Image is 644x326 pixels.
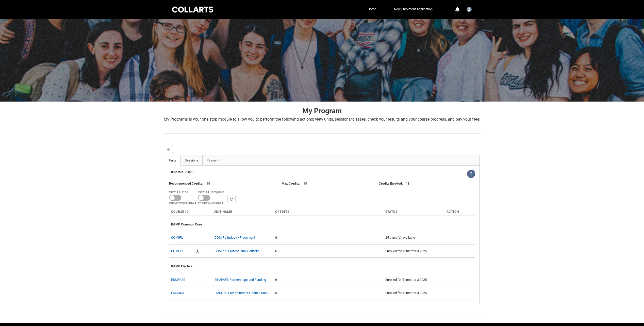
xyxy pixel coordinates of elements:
lightning-formatted-text: 18 [206,182,210,185]
a: EMCON3 [171,291,184,295]
div: COMIPL [171,233,191,242]
a: EMCON3 Entertainment Finance Management [214,291,280,295]
span: Status [385,210,398,214]
span: My Campus displayed [198,201,226,205]
c-enrollment-wizard-course-cell: 6 [275,249,277,253]
div: EMCON3 Entertainment Finance Management [214,290,271,296]
span: : [379,182,406,185]
c-enrollment-wizard-course-cell: 6 [275,236,277,239]
div: 6 [275,290,381,296]
c-enrollment-wizard-course-cell: 6 [275,291,277,295]
lightning-formatted-text: 18 [406,182,409,185]
div: 6 [275,249,381,254]
div: EMCON3 [171,288,191,298]
div: 6 [275,277,381,282]
lightning-formatted-text: Credits Enrolled [379,182,402,185]
span: BAMP Common Core [171,222,202,226]
span: Pathway Units displayed [169,201,196,205]
lightning-formatted-text: 18 [303,182,307,185]
button: Search [227,195,236,203]
a: COMIPL Industry Placement [214,236,255,239]
div: Enrolled for Trimester 3 2025 [385,249,442,254]
strong: My Program [302,107,342,115]
div: EBMPAFS [171,275,191,284]
a: COMPPF [171,249,184,253]
span: Course ID [171,210,189,214]
div: Trimester 3 2025 [169,170,322,175]
div: EBMPAFS Partnerships and Funding [214,277,271,282]
span: My Programs is your one stop module to allow you to perform the following actions: view units, se... [164,117,480,122]
div: 25 place(s) available [385,235,442,240]
a: New Enrolment Application [393,5,434,13]
a: Payment [202,155,224,166]
span: Credits [275,210,289,214]
div: COMPPF Professional Portfolio [214,249,271,254]
span: BAMP Elective [171,264,192,268]
a: Home [366,5,377,13]
a: EBMPAFS [171,278,185,282]
img: REDU_GREY_LINE [164,131,481,136]
div: Enrolled for Trimester 3 2025 [385,290,442,296]
button: User Profile Student.swijesi.20230079 [465,5,473,13]
lightning-formatted-text: Max Credits [282,182,299,185]
div: COMPPF [171,247,191,256]
div: Required [195,249,201,254]
a: COMIPL [171,236,183,239]
span: : [169,182,206,185]
img: Student.swijesi.20230079 [467,7,472,12]
a: Units [165,155,181,166]
a: Sessions [180,155,203,166]
span: Unit Name [214,210,232,214]
div: COMIPL Industry Placement [214,235,271,240]
lightning-formatted-text: Recommended Credits [169,182,202,185]
div: Enrolled for Trimester 3 2025 [385,277,442,282]
span: View All Campuses [198,189,226,194]
span: View All Units [169,189,190,194]
lightning-icon: View Help [467,170,475,178]
a: EBMPAFS Partnerships and Funding [214,278,266,282]
span: View Help [467,172,475,175]
span: : [282,182,303,185]
div: 6 [275,235,381,240]
button: Back [165,145,173,153]
c-enrollment-wizard-course-cell: 6 [275,278,277,282]
span: Action [447,210,459,214]
a: COMPPF Professional Portfolio [214,249,259,253]
img: REDU_GREY_LINE [164,313,481,319]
